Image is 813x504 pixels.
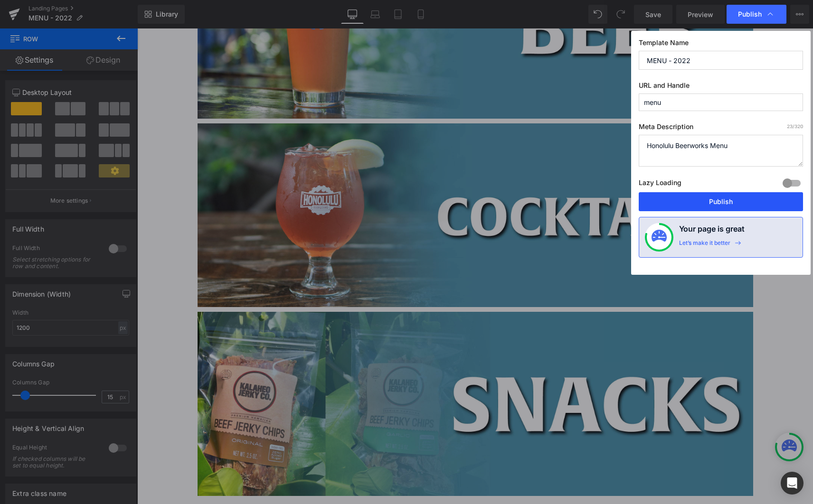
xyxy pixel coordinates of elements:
span: /320 [787,123,803,129]
h4: Your page is great [679,223,745,239]
div: Let’s make it better [679,239,730,252]
label: Meta Description [639,122,803,135]
label: URL and Handle [639,81,803,93]
button: Publish [639,192,803,211]
span: Publish [738,10,762,19]
label: Template Name [639,38,803,51]
img: onboarding-status.svg [652,230,667,245]
span: 23 [787,123,793,129]
div: Open Intercom Messenger [781,472,804,495]
textarea: Honolulu Beerworks Menu [639,135,803,167]
label: Lazy Loading [639,177,681,192]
